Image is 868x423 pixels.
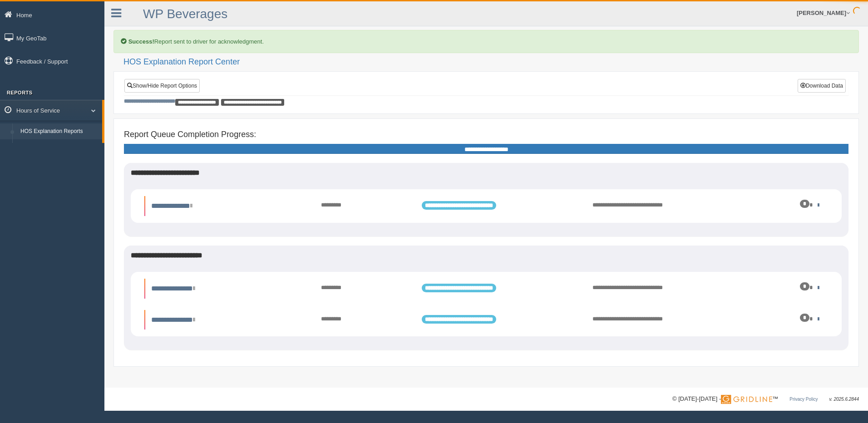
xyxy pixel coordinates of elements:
[16,139,102,156] a: HOS Violation Audit Reports
[721,395,772,404] img: Gridline
[124,79,200,93] a: Show/Hide Report Options
[789,397,818,402] a: Privacy Policy
[143,7,227,21] a: WP Beverages
[113,30,859,53] div: Report sent to driver for acknowledgment.
[798,79,846,93] button: Download Data
[672,394,859,404] div: © [DATE]-[DATE] - ™
[124,130,848,139] h4: Report Queue Completion Progress:
[144,279,828,299] li: Expand
[123,58,859,67] h2: HOS Explanation Report Center
[128,38,154,45] b: Success!
[144,196,828,216] li: Expand
[829,397,859,402] span: v. 2025.6.2844
[16,123,102,140] a: HOS Explanation Reports
[144,310,828,330] li: Expand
